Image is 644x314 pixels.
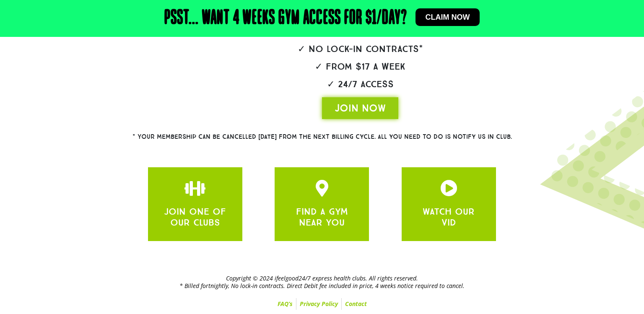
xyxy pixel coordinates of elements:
h2: Psst... Want 4 weeks gym access for $1/day? [164,8,407,29]
a: Contact [342,298,370,310]
h2: ✓ From $17 a week [231,62,490,71]
a: JOIN ONE OF OUR CLUBS [440,180,457,197]
h2: Copyright © 2024 ifeelgood24/7 express health clubs. All rights reserved. * Billed fortnightly, N... [54,275,590,290]
a: WATCH OUR VID [423,206,475,228]
a: Privacy Policy [296,298,341,310]
a: JOIN ONE OF OUR CLUBS [164,206,226,228]
span: Claim now [426,13,470,21]
a: FAQ’s [274,298,296,310]
a: Claim now [415,8,480,26]
a: JOIN ONE OF OUR CLUBS [314,180,330,197]
nav: Menu [54,298,590,310]
span: JOIN NOW [335,101,386,115]
a: FIND A GYM NEAR YOU [296,206,348,228]
h2: ✓ No lock-in contracts* [231,44,490,54]
a: JOIN ONE OF OUR CLUBS [187,180,203,197]
h2: ✓ 24/7 Access [231,80,490,89]
h2: * Your membership can be cancelled [DATE] from the next billing cycle. All you need to do is noti... [102,134,542,140]
a: JOIN NOW [322,97,398,119]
